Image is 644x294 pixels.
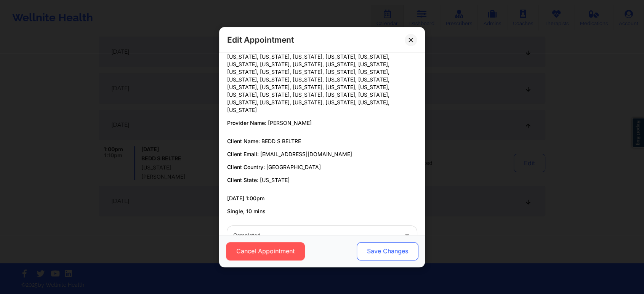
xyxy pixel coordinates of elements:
[227,30,417,114] p: Provider State:
[233,226,398,245] div: Completed
[227,150,417,158] p: Client Email:
[227,208,417,215] p: Single, 10 mins
[227,137,417,145] p: Client Name:
[227,119,417,127] p: Provider Name:
[227,163,417,171] p: Client Country:
[268,120,312,126] span: [PERSON_NAME]
[227,35,294,45] h2: Edit Appointment
[227,30,396,113] span: [US_STATE], [US_STATE], [US_STATE], [US_STATE], [US_STATE], [US_STATE], [US_STATE], [US_STATE], [...
[227,195,417,202] p: [DATE] 1:00pm
[261,138,301,144] span: BEDD S BELTRE
[260,151,352,157] span: [EMAIL_ADDRESS][DOMAIN_NAME]
[227,176,417,184] p: Client State:
[260,177,290,183] span: [US_STATE]
[226,242,305,260] button: Cancel Appointment
[357,242,418,260] button: Save Changes
[266,164,321,170] span: [GEOGRAPHIC_DATA]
